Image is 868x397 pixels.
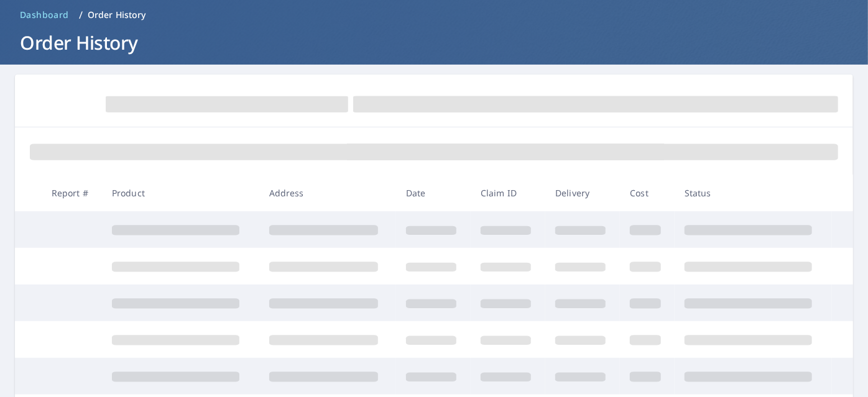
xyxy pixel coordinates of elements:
[396,175,471,211] th: Date
[259,175,396,211] th: Address
[88,9,146,21] p: Order History
[20,9,69,21] span: Dashboard
[15,5,74,25] a: Dashboard
[15,5,853,25] nav: breadcrumb
[42,175,102,211] th: Report #
[79,7,83,22] li: /
[102,175,259,211] th: Product
[620,175,674,211] th: Cost
[471,175,545,211] th: Claim ID
[15,30,853,55] h1: Order History
[545,175,620,211] th: Delivery
[675,175,832,211] th: Status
